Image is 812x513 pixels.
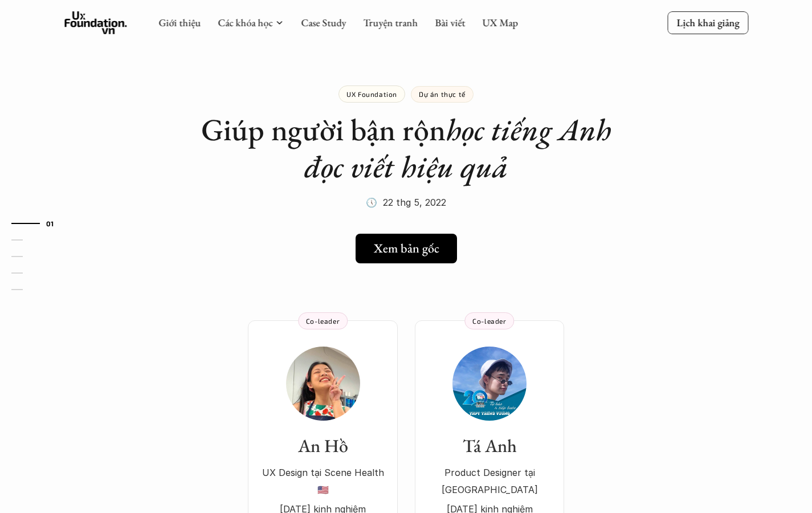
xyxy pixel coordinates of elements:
a: Case Study [301,16,346,29]
p: Co-leader [472,317,506,325]
p: Product Designer tại [GEOGRAPHIC_DATA] [426,464,553,499]
a: Truyện tranh [363,16,418,29]
h5: Xem bản gốc [374,241,439,256]
a: Bài viết [435,16,465,29]
a: UX Map [482,16,518,29]
h3: An Hồ [259,434,386,458]
p: Lịch khai giảng [676,16,739,29]
p: UX Design tại Scene Health 🇺🇸 [259,464,386,499]
a: 01 [11,217,66,230]
p: Dự án thực tế [419,90,466,98]
h1: Giúp người bận rộn [178,111,634,185]
a: Giới thiệu [158,16,201,29]
p: Co-leader [306,317,340,325]
p: 🕔 22 thg 5, 2022 [366,194,446,211]
a: Các khóa học [218,16,272,29]
a: Xem bản gốc [356,234,457,263]
p: UX Foundation [346,90,397,98]
em: học tiếng Anh đọc viết hiệu quả [304,109,618,186]
a: Lịch khai giảng [667,11,748,34]
h3: Tá Anh [426,434,553,458]
strong: 01 [46,219,54,227]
